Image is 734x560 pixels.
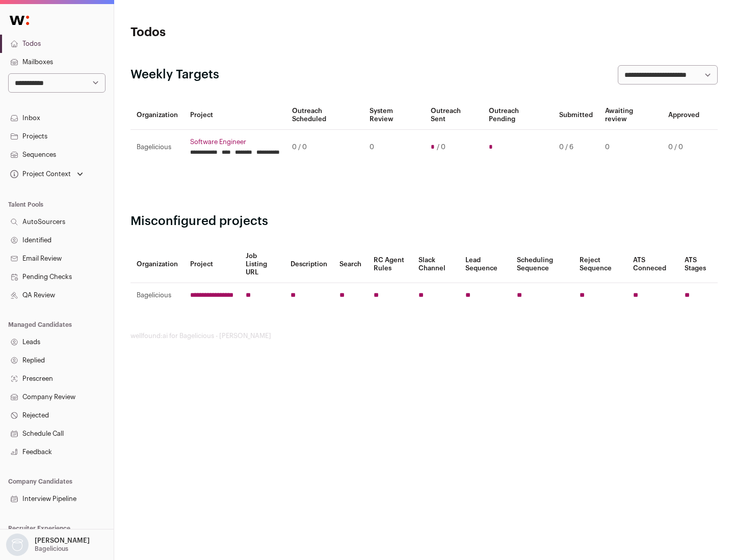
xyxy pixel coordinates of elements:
th: Outreach Sent [425,101,483,130]
td: Bagelicious [130,130,184,165]
th: ATS Stages [678,246,718,283]
th: Submitted [553,101,599,130]
footer: wellfound:ai for Bagelicious - [PERSON_NAME] [130,332,718,340]
td: 0 / 0 [662,130,705,165]
th: ATS Conneced [627,246,678,283]
td: 0 / 6 [553,130,599,165]
th: Scheduling Sequence [511,246,573,283]
span: / 0 [437,143,445,151]
th: Search [333,246,368,283]
th: Outreach Scheduled [286,101,363,130]
th: Reject Sequence [573,246,627,283]
th: Organization [130,246,184,283]
button: Open dropdown [4,534,92,556]
th: Job Listing URL [240,246,284,283]
th: Awaiting review [599,101,662,130]
th: Description [284,246,333,283]
td: 0 [599,130,662,165]
td: Bagelicious [130,283,184,308]
th: System Review [363,101,424,130]
p: Bagelicious [35,545,68,553]
th: Outreach Pending [483,101,553,130]
th: Lead Sequence [459,246,511,283]
img: Wellfound [4,10,35,31]
p: [PERSON_NAME] [35,537,90,545]
a: Software Engineer [190,138,280,146]
button: Open dropdown [8,167,85,181]
th: Project [184,246,240,283]
h1: Todos [130,24,326,41]
td: 0 [363,130,424,165]
th: Slack Channel [412,246,459,283]
td: 0 / 0 [286,130,363,165]
th: RC Agent Rules [368,246,412,283]
h2: Misconfigured projects [130,213,718,230]
div: Project Context [8,170,71,178]
th: Approved [662,101,705,130]
img: nopic.png [6,534,29,556]
th: Project [184,101,286,130]
h2: Weekly Targets [130,67,219,83]
th: Organization [130,101,184,130]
